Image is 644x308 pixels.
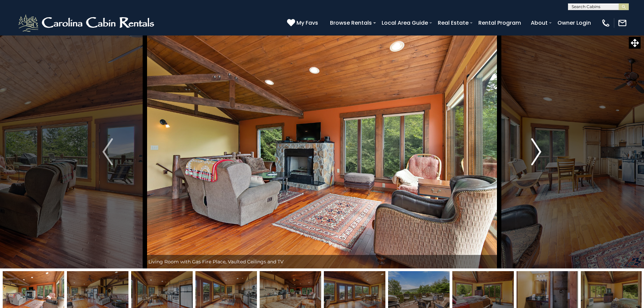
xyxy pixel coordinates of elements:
button: Previous [70,35,145,268]
a: Local Area Guide [378,17,431,29]
img: arrow [531,138,541,165]
img: White-1-2.png [17,13,157,33]
a: About [527,17,551,29]
a: Browse Rentals [327,17,375,29]
div: Living Room with Gas Fire Place, Vaulted Ceilings and TV [145,255,499,268]
a: Real Estate [434,17,472,29]
img: phone-regular-white.png [601,18,611,28]
span: My Favs [296,19,318,27]
a: Rental Program [475,17,524,29]
a: My Favs [287,19,320,27]
button: Next [499,35,573,268]
img: arrow [102,138,113,165]
a: Owner Login [554,17,594,29]
img: mail-regular-white.png [618,18,627,28]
